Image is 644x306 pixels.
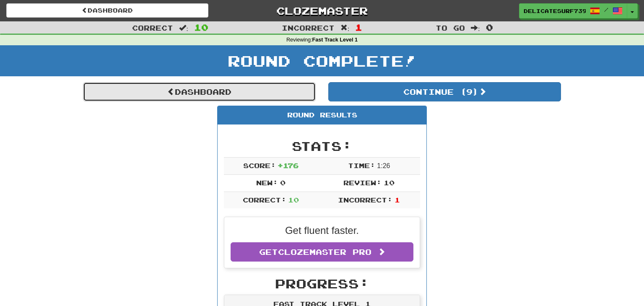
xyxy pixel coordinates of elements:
a: Clozemaster [221,3,423,18]
span: : [471,24,480,31]
span: Score: [243,161,276,169]
span: : [179,24,188,31]
button: Continue (9) [328,82,561,101]
p: Get fluent faster. [231,223,413,238]
span: 1 [395,196,400,204]
h1: Round Complete! [3,52,641,69]
a: GetClozemaster Pro [231,242,413,262]
span: 10 [288,196,299,204]
span: 10 [384,179,395,187]
h2: Stats: [224,139,420,153]
span: New: [256,179,278,187]
h2: Progress: [224,277,420,290]
span: Review: [343,179,382,187]
a: Dashboard [83,82,316,101]
strong: Fast Track Level 1 [312,37,358,43]
span: Incorrect: [338,196,392,204]
span: 1 [355,22,362,32]
div: Round Results [218,106,426,124]
span: 0 [486,22,493,32]
span: 1 : 26 [377,162,390,169]
span: To go [436,23,465,32]
span: 0 [280,179,286,187]
a: DelicateSurf7397 / [519,3,627,18]
span: Clozemaster Pro [278,247,371,257]
span: DelicateSurf7397 [524,7,586,15]
span: / [604,7,608,13]
a: Dashboard [6,3,208,18]
span: Time: [348,161,375,169]
span: 10 [194,22,208,32]
span: Correct [132,23,173,32]
span: + 176 [278,161,299,169]
span: Incorrect [282,23,335,32]
span: : [340,24,350,31]
span: Correct: [243,196,286,204]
